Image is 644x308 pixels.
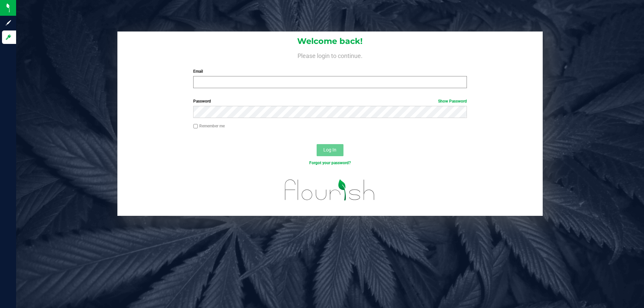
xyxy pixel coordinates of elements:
[193,124,198,129] input: Remember me
[277,173,383,207] img: flourish_logo.svg
[193,123,225,129] label: Remember me
[117,37,543,46] h1: Welcome back!
[323,147,336,152] span: Log In
[193,68,467,74] label: Email
[309,161,351,165] a: Forgot your password?
[5,19,12,26] inline-svg: Sign up
[5,34,12,41] inline-svg: Log in
[117,51,543,59] h4: Please login to continue.
[317,144,343,156] button: Log In
[438,99,467,104] a: Show Password
[193,99,211,104] span: Password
